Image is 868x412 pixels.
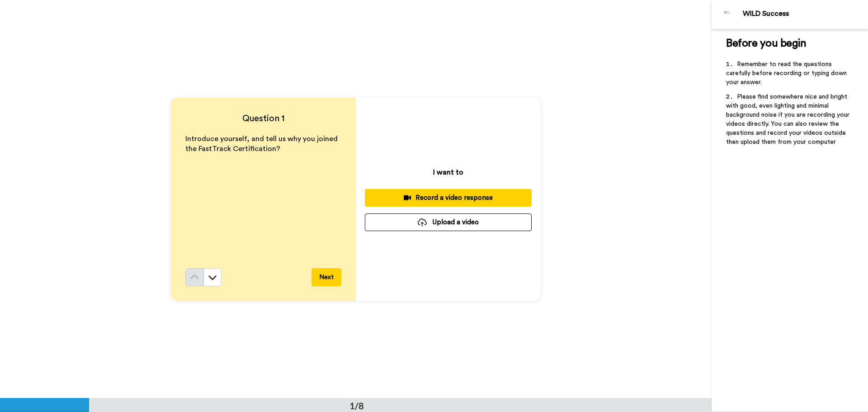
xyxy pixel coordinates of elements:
[185,135,340,153] span: Introduce yourself, and tell us why you joined the FastTrack Certification?
[372,193,524,203] div: Record a video response
[365,189,532,207] button: Record a video response
[726,61,849,85] span: Remember to read the questions carefully before recording or typing down your answer.
[365,213,532,231] button: Upload a video
[185,112,341,125] h4: Question 1
[743,9,868,18] div: WILD Success
[433,167,463,178] p: I want to
[717,4,738,25] img: Profile Image
[335,399,378,412] div: 1/8
[726,94,851,145] span: Please find somewhere nice and bright with good, even lighting and minimal background noise if yo...
[311,268,341,286] button: Next
[726,38,806,49] span: Before you begin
